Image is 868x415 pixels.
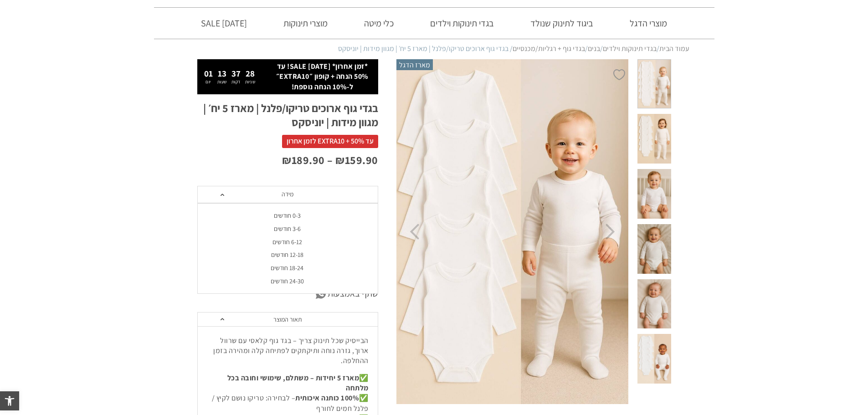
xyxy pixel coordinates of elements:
[187,8,261,39] a: [DATE] SALE
[217,80,227,84] p: שעות
[227,373,369,393] strong: מארז 5 יחידות – משתלם, שימושי וחובה בכל מלתחה
[616,8,681,39] a: מוצרי הדגל
[197,251,378,259] div: 12-18 חודשים
[231,80,241,84] p: דקות
[517,8,607,39] a: ביגוד לתינוק שנולד
[245,80,256,84] p: שניות
[335,153,345,167] span: ₪
[197,238,378,246] div: 6-12 חודשים
[207,336,369,366] p: הבייסיק שכל תינוק צריך – בגד גוף קלאסי עם שרוול ארוך, גזרה נוחה ותיקתקים לפתיחה קלה ומהירה בזמן ה...
[231,68,241,79] span: 37
[197,277,378,285] div: 24-30 חודשים
[204,68,213,79] span: 01
[606,224,615,240] button: Next
[659,44,689,53] a: עמוד הבית
[270,8,341,39] a: מוצרי תינוקות
[327,153,333,167] span: –
[396,59,433,70] span: מארז הדגל
[282,153,325,167] bdi: 189.90
[282,190,293,198] span: מידה
[204,80,213,84] p: יום
[197,101,378,129] h1: בגדי גוף ארוכים טריקו/פלנל | מארז 5 יח׳ | מגוון מידות | יוניסקס
[513,44,585,53] a: בגדי גוף + רגליות/מכנסיים
[295,393,359,403] strong: 100% כותנה איכותית
[416,8,508,39] a: בגדי תינוקות וילדים
[350,8,407,39] a: כלי מיטה
[218,68,226,79] span: 13
[335,153,378,167] bdi: 159.90
[198,313,378,327] a: תאור המוצר
[282,153,292,167] span: ₪
[282,135,378,148] span: עד 50% + EXTRA10 לזמן אחרון
[197,212,378,220] div: 0-3 חודשים
[271,61,373,92] p: *זמן אחרון* [DATE] SALE! עד 50% הנחה + קופון ״EXTRA10״ ל-10% הנחה נוספת!
[197,264,378,272] div: 18-24 חודשים
[410,224,419,240] button: Previous
[588,44,600,53] a: בנים
[344,230,378,239] span: טבלת מידות
[603,44,657,53] a: בגדי תינוקות וילדים
[179,44,689,54] nav: Breadcrumb
[197,225,378,233] div: 3-6 חודשים
[246,68,255,79] span: 28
